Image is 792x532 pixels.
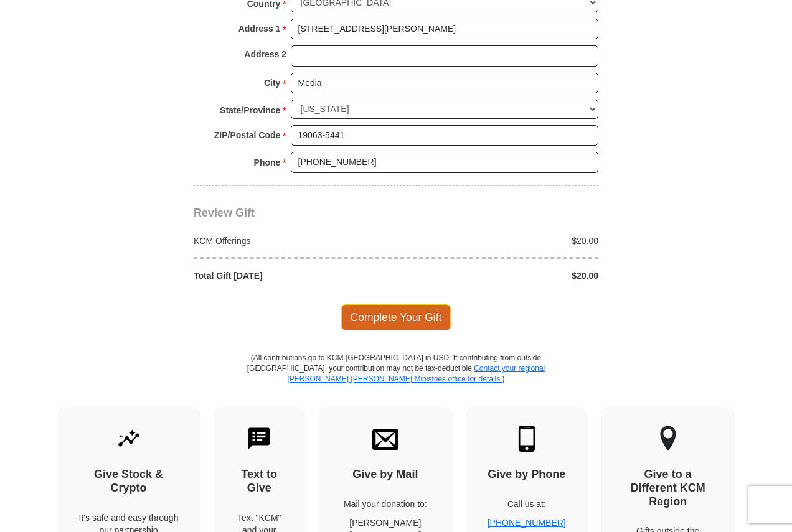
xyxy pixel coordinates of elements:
img: give-by-stock.svg [116,426,142,452]
h4: Give by Phone [488,468,566,482]
h4: Text to Give [235,468,284,495]
h4: Give by Mail [340,468,431,482]
span: Complete Your Gift [341,304,451,330]
strong: State/Province [220,101,280,119]
span: Review Gift [194,207,255,219]
div: KCM Offerings [187,235,397,247]
img: other-region [659,426,677,452]
strong: Address 1 [238,20,281,37]
div: $20.00 [396,235,605,247]
h4: Give to a Different KCM Region [623,468,714,508]
a: [PHONE_NUMBER] [488,518,566,528]
h4: Give Stock & Crypto [79,468,179,495]
strong: Address 2 [244,45,286,63]
strong: ZIP/Postal Code [214,126,281,144]
img: text-to-give.svg [246,426,272,452]
img: mobile.svg [514,426,540,452]
div: Total Gift [DATE] [187,269,397,282]
img: envelope.svg [372,426,398,452]
p: (All contributions go to KCM [GEOGRAPHIC_DATA] in USD. If contributing from outside [GEOGRAPHIC_D... [247,353,545,407]
p: Call us at: [488,498,566,510]
strong: Phone [254,154,281,171]
strong: City [264,74,280,91]
p: Mail your donation to: [340,498,431,510]
div: $20.00 [396,269,605,282]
